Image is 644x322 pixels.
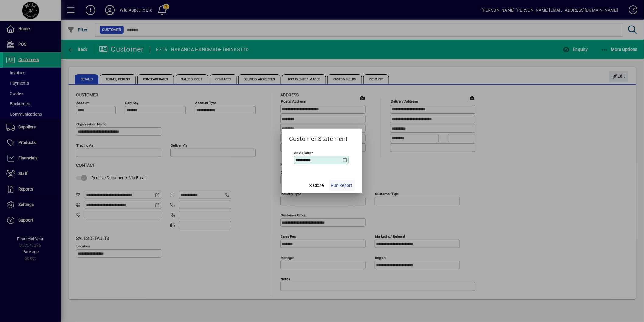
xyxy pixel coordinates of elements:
button: Run Report [329,180,355,191]
h2: Customer Statement [282,129,355,144]
span: Close [308,182,324,189]
span: Run Report [331,182,352,189]
mat-label: As at Date [294,151,311,155]
button: Close [306,180,326,191]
